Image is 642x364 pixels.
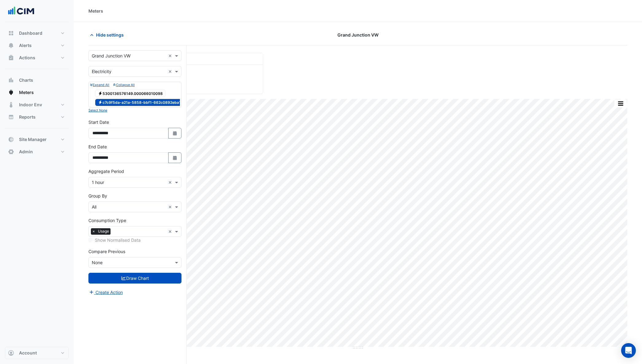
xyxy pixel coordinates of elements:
[19,89,34,96] span: Meters
[337,32,379,38] span: Grand Junction VW
[90,82,109,88] button: Expand All
[113,82,134,88] button: Collapse All
[88,119,109,125] label: Start Date
[5,111,69,123] button: Reports
[5,133,69,146] button: Site Manager
[98,100,103,105] fa-icon: Electricity
[88,273,181,284] button: Draw Chart
[19,136,47,143] span: Site Manager
[168,204,173,210] span: Clear
[5,99,69,111] button: Indoor Env
[88,108,107,113] button: Select None
[168,228,173,235] span: Clear
[5,146,69,158] button: Admin
[168,179,173,186] span: Clear
[91,228,96,234] span: ×
[8,77,14,83] app-icon: Charts
[95,90,165,97] span: 5300136576149.000066010098
[88,193,107,199] label: Group By
[113,83,134,87] small: Collapse All
[88,143,107,150] label: End Date
[168,68,173,75] span: Clear
[88,217,126,224] label: Consumption Type
[19,77,33,83] span: Charts
[8,114,14,120] app-icon: Reports
[96,228,111,234] span: Usage
[88,108,107,112] small: Select None
[19,55,35,61] span: Actions
[5,27,69,39] button: Dashboard
[8,136,14,143] app-icon: Site Manager
[19,350,37,356] span: Account
[8,42,14,49] app-icon: Alerts
[88,248,125,255] label: Compare Previous
[5,86,69,99] button: Meters
[614,100,627,107] button: More Options
[5,52,69,64] button: Actions
[5,347,69,359] button: Account
[8,89,14,96] app-icon: Meters
[5,39,69,52] button: Alerts
[8,30,14,36] app-icon: Dashboard
[172,131,178,136] fa-icon: Select Date
[19,149,33,155] span: Admin
[5,74,69,86] button: Charts
[88,8,103,14] div: Meters
[7,5,35,17] img: Company Logo
[19,30,42,36] span: Dashboard
[19,114,36,120] span: Reports
[98,91,103,96] fa-icon: Electricity
[88,29,128,40] button: Hide settings
[90,83,109,87] small: Expand All
[96,32,124,38] span: Hide settings
[19,42,32,49] span: Alerts
[95,237,141,243] label: Show Normalised Data
[95,99,184,106] span: c7c9f5da-a21a-5858-bbf1-662c0892eba1
[8,102,14,108] app-icon: Indoor Env
[8,149,14,155] app-icon: Admin
[621,343,636,358] div: Open Intercom Messenger
[88,168,124,174] label: Aggregate Period
[172,155,178,160] fa-icon: Select Date
[168,53,173,59] span: Clear
[88,289,123,296] button: Create Action
[8,55,14,61] app-icon: Actions
[88,237,181,243] div: Selected meters/streams do not support normalisation
[19,102,42,108] span: Indoor Env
